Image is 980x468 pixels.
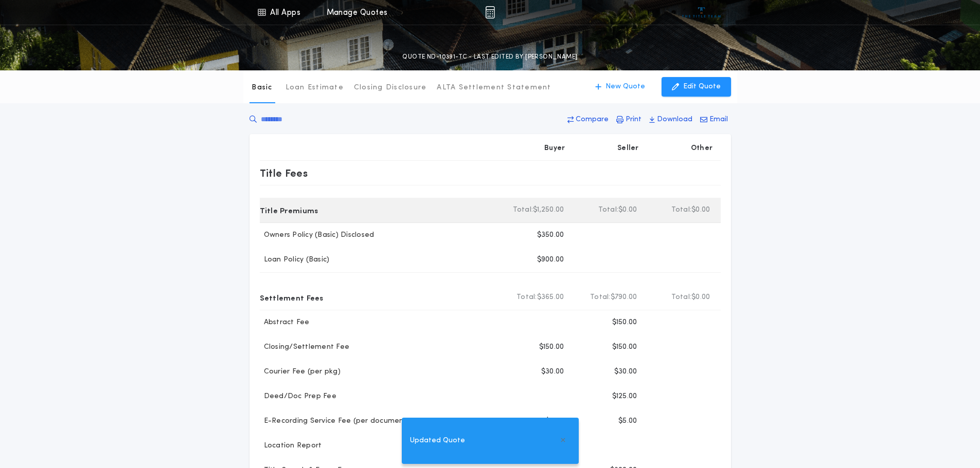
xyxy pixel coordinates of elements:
p: Other [690,143,712,154]
p: Download [657,115,692,125]
p: $150.00 [539,342,564,352]
p: $125.00 [612,391,637,402]
button: Email [697,110,731,129]
p: Abstract Fee [260,317,310,328]
p: Title Fees [260,165,308,181]
p: Compare [576,115,609,125]
img: img [485,6,495,18]
img: vs-icon [682,7,721,17]
span: $0.00 [618,205,637,215]
span: $0.00 [691,205,710,215]
p: Buyer [544,143,565,154]
button: Edit Quote [662,77,731,97]
p: Settlement Fees [260,289,324,306]
button: Download [646,110,696,129]
span: $790.00 [611,292,637,303]
p: $900.00 [537,255,564,265]
p: New Quote [605,82,645,92]
button: Print [613,110,645,129]
p: ALTA Settlement Statement [437,83,551,93]
span: $365.00 [537,292,564,303]
p: Courier Fee (per pkg) [260,367,341,377]
p: Loan Estimate [286,83,344,93]
p: Email [709,115,728,125]
p: Basic [252,83,272,93]
p: $150.00 [612,342,637,352]
p: Owners Policy (Basic) Disclosed [260,230,375,240]
b: Total: [671,292,692,303]
b: Total: [590,292,611,303]
span: Updated Quote [410,435,465,446]
p: Deed/Doc Prep Fee [260,391,336,402]
span: $1,250.00 [533,205,564,215]
b: Total: [671,205,692,215]
p: $30.00 [541,367,564,377]
p: QUOTE ND-10391-TC - LAST EDITED BY [PERSON_NAME] [402,52,577,62]
b: Total: [516,292,537,303]
button: New Quote [585,77,655,97]
span: $0.00 [691,292,710,303]
p: Closing/Settlement Fee [260,342,350,352]
p: Title Premiums [260,202,318,218]
p: Print [626,115,642,125]
p: Closing Disclosure [354,83,427,93]
b: Total: [598,205,619,215]
p: $30.00 [614,367,637,377]
p: $350.00 [537,230,564,240]
p: Loan Policy (Basic) [260,255,330,265]
p: $150.00 [612,317,637,328]
p: Seller [617,143,639,154]
p: Edit Quote [683,82,721,92]
b: Total: [513,205,533,215]
button: Compare [564,110,612,129]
